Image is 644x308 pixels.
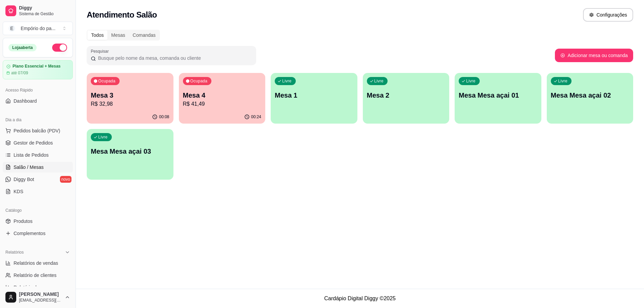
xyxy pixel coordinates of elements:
p: Mesa Mesa açai 02 [551,91,629,100]
a: Diggy Botnovo [3,174,73,185]
button: LivreMesa Mesa açai 02 [547,73,633,124]
span: KDS [14,188,23,195]
p: Livre [558,78,568,84]
p: Ocupada [98,78,116,84]
p: Mesa 3 [91,91,169,100]
span: Diggy Bot [14,176,34,183]
p: Mesa Mesa açai 03 [91,147,169,156]
span: Diggy [19,5,70,11]
button: Pedidos balcão (PDV) [3,125,73,136]
span: Relatório de mesas [14,284,55,291]
button: OcupadaMesa 4R$ 41,4900:24 [179,73,266,124]
span: E [8,25,15,32]
button: Adicionar mesa ou comanda [555,49,633,62]
a: Relatórios de vendas [3,258,73,268]
div: Comandas [129,30,160,40]
span: Relatórios [5,250,24,255]
p: Mesa 4 [183,91,262,100]
button: Select a team [3,22,73,35]
button: OcupadaMesa 3R$ 32,9800:08 [87,73,173,124]
a: Produtos [3,216,73,227]
h2: Atendimento Salão [87,9,157,20]
div: Todos [87,30,107,40]
article: até 07/09 [11,70,28,76]
a: Dashboard [3,96,73,106]
button: Configurações [583,8,633,22]
label: Pesquisar [91,48,111,54]
div: Catálogo [3,205,73,216]
a: Plano Essencial + Mesasaté 07/09 [3,60,73,79]
p: 00:08 [159,114,169,120]
p: 00:24 [251,114,261,120]
article: Plano Essencial + Mesas [13,64,61,69]
button: LivreMesa 1 [271,73,357,124]
button: LivreMesa Mesa açai 03 [87,129,173,180]
button: Alterar Status [52,44,67,52]
span: Pedidos balcão (PDV) [14,127,60,134]
span: [PERSON_NAME] [19,291,62,298]
span: [EMAIL_ADDRESS][DOMAIN_NAME] [19,298,62,303]
div: Acesso Rápido [3,85,73,96]
div: Mesas [107,30,129,40]
p: Livre [98,134,108,140]
a: DiggySistema de Gestão [3,3,73,19]
a: Salão / Mesas [3,162,73,173]
a: Complementos [3,228,73,239]
button: [PERSON_NAME][EMAIL_ADDRESS][DOMAIN_NAME] [3,289,73,305]
a: Gestor de Pedidos [3,137,73,148]
p: Livre [466,78,476,84]
span: Dashboard [14,98,37,104]
p: Livre [374,78,384,84]
a: Relatório de clientes [3,270,73,281]
button: LivreMesa 2 [363,73,450,124]
span: Salão / Mesas [14,164,44,171]
span: Gestor de Pedidos [14,139,53,146]
span: Complementos [14,230,45,237]
a: Relatório de mesas [3,282,73,293]
span: Produtos [14,218,33,225]
span: Relatórios de vendas [14,260,58,266]
div: Loja aberta [8,44,37,51]
input: Pesquisar [96,55,252,61]
button: LivreMesa Mesa açai 01 [455,73,541,124]
div: Dia a dia [3,114,73,125]
p: R$ 41,49 [183,100,262,108]
p: Mesa 1 [275,91,353,100]
a: KDS [3,186,73,197]
p: Livre [282,78,292,84]
span: Lista de Pedidos [14,152,49,158]
p: Mesa 2 [367,91,445,100]
span: Relatório de clientes [14,272,57,279]
span: Sistema de Gestão [19,11,70,17]
p: R$ 32,98 [91,100,169,108]
div: Empório do pa ... [21,25,56,32]
p: Mesa Mesa açai 01 [459,91,537,100]
p: Ocupada [190,78,208,84]
footer: Cardápio Digital Diggy © 2025 [76,289,644,308]
a: Lista de Pedidos [3,150,73,160]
